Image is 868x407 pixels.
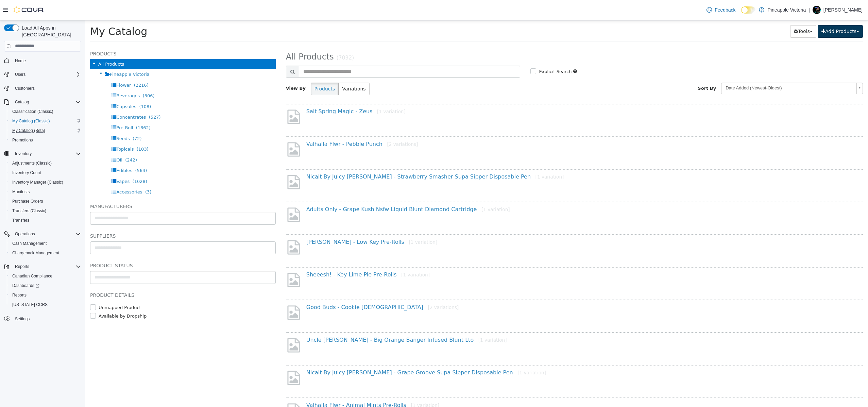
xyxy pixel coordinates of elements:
[7,216,84,225] button: Transfers
[12,230,38,238] button: Operations
[10,159,81,167] span: Adjustments (Classic)
[10,178,81,186] span: Inventory Manager (Classic)
[10,117,53,125] a: My Catalog (Classic)
[10,301,81,309] span: Washington CCRS
[10,107,56,116] a: Classification (Classic)
[10,282,42,290] a: Dashboards
[432,350,461,355] small: [1 variation]
[12,84,37,92] a: Customers
[452,48,487,55] label: Explicit Search
[12,109,53,114] span: Classification (Classic)
[201,251,216,268] img: missing-image.png
[393,317,422,322] small: [1 variation]
[12,199,43,204] span: Purchase Orders
[12,230,81,238] span: Operations
[253,62,284,75] button: Variations
[58,73,70,78] span: (306)
[10,136,36,144] a: Promotions
[201,153,216,170] img: missing-image.png
[31,169,57,174] span: Accessories
[10,197,46,205] a: Purchase Orders
[7,248,84,258] button: Chargeback Management
[226,62,254,75] button: Products
[13,41,39,46] span: All Products
[326,382,354,388] small: [1 variation]
[12,250,59,256] span: Chargeback Management
[251,34,269,40] small: (7032)
[201,382,216,398] img: missing-image.png
[12,262,81,271] span: Reports
[12,98,81,106] span: Catalog
[221,120,333,127] a: Valhalla Flwr - Pebble Punch[2 variations]
[1,229,84,239] button: Operations
[54,84,66,89] span: (108)
[10,107,81,116] span: Classification (Classic)
[12,292,62,299] label: Available by Dropship
[31,116,45,121] span: Seeds
[201,32,249,41] span: All Products
[396,186,425,192] small: [1 variation]
[813,6,821,14] div: Kurtis Tingley
[12,241,47,246] span: Cash Management
[15,151,32,156] span: Inventory
[12,218,29,223] span: Transfers
[343,284,374,290] small: [2 variations]
[201,65,221,70] span: View By
[12,273,52,279] span: Canadian Compliance
[7,158,84,168] button: Adjustments (Classic)
[7,187,84,197] button: Manifests
[19,24,81,38] span: Load All Apps in [GEOGRAPHIC_DATA]
[221,218,352,225] a: [PERSON_NAME] - Low Key Pre-Rolls[1 variation]
[7,197,84,206] button: Purchase Orders
[10,272,81,280] span: Canadian Compliance
[705,5,731,17] button: Tools
[10,291,81,299] span: Reports
[31,148,47,153] span: Edibles
[221,349,461,355] a: Nicalt By Juicy [PERSON_NAME] - Grape Groove Supa Sipper Disposable Pen[1 variation]
[10,136,81,144] span: Promotions
[7,239,84,248] button: Cash Management
[51,105,66,110] span: (1862)
[1,70,84,79] button: Users
[12,150,34,158] button: Inventory
[12,180,63,185] span: Inventory Manager (Classic)
[7,290,84,300] button: Reports
[31,105,48,110] span: Pre-Roll
[7,281,84,290] a: Dashboards
[636,63,769,73] span: Date Added (Newest-Oldest)
[15,58,26,64] span: Home
[12,292,27,298] span: Reports
[221,186,425,192] a: Adults Only - Grape Kush Nsfw Liquid Blunt Diamond Cartridge[1 variation]
[768,6,806,14] p: Pineapple Victoria
[636,62,778,74] a: Date Added (Newest-Oldest)
[14,6,44,13] img: Cova
[50,148,62,153] span: (564)
[221,316,422,323] a: Uncle [PERSON_NAME] - Big Orange Banger Infused Blunt Lto[1 variation]
[10,207,81,215] span: Transfers (Classic)
[10,188,32,196] a: Manifests
[10,126,81,135] span: My Catalog (Beta)
[31,62,46,67] span: Flower
[1,262,84,271] button: Reports
[15,86,35,91] span: Customers
[7,107,84,116] button: Classification (Classic)
[60,169,66,174] span: (3)
[1,83,84,93] button: Customers
[221,153,479,159] a: Nicalt By Juicy [PERSON_NAME] - Strawberry Smasher Supa Sipper Disposable Pen[1 variation]
[10,197,81,205] span: Purchase Orders
[5,29,191,37] h5: Products
[12,137,33,143] span: Promotions
[12,118,50,124] span: My Catalog (Classic)
[10,291,29,299] a: Reports
[4,53,81,341] nav: Complex example
[31,84,51,89] span: Capsules
[7,168,84,177] button: Inventory Count
[1,56,84,66] button: Home
[12,84,81,92] span: Customers
[809,6,810,14] p: |
[7,126,84,135] button: My Catalog (Beta)
[10,249,62,257] a: Chargeback Management
[201,121,216,137] img: missing-image.png
[1,97,84,107] button: Catalog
